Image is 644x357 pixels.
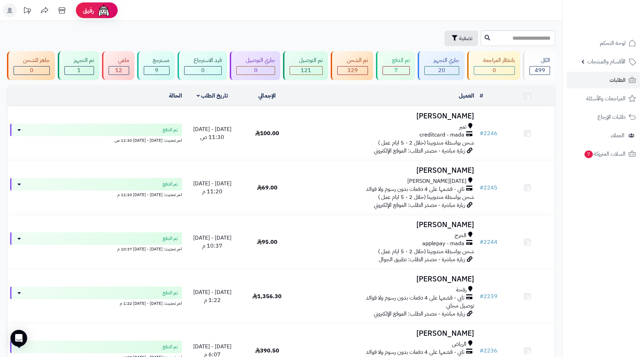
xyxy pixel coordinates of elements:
a: بانتظار المراجعة 0 [466,51,521,80]
div: 121 [290,67,322,75]
span: تمير [459,123,466,131]
img: logo-2.png [597,17,637,32]
a: تم التوصيل 121 [282,51,329,80]
span: طلبات الإرجاع [597,112,626,122]
a: جاري التجهيز 20 [416,51,466,80]
span: زيارة مباشرة - مصدر الطلب: الموقع الإلكتروني [374,147,465,155]
span: تصفية [459,34,472,42]
h3: [PERSON_NAME] [297,275,474,283]
div: 0 [237,67,275,75]
div: 0 [474,67,515,75]
span: 95.00 [257,238,277,246]
div: اخر تحديث: [DATE] - [DATE] 11:20 م [10,191,182,198]
span: 12 [115,66,122,75]
span: تم الدفع [163,235,178,242]
div: قيد الاسترجاع [184,56,222,64]
span: شحن بواسطة مندوبينا (خلال 2 - 5 ايام عمل ) [378,139,474,147]
span: زيارة مباشرة - مصدر الطلب: الموقع الإلكتروني [374,310,465,318]
a: #2245 [480,184,497,192]
span: تم الدفع [163,181,178,188]
div: جاري التجهيز [424,56,460,64]
span: السلات المتروكة [584,149,626,159]
span: 9 [155,66,158,75]
a: السلات المتروكة7 [567,146,640,162]
h3: [PERSON_NAME] [297,112,474,120]
span: 7 [394,66,398,75]
span: زيارة مباشرة - مصدر الطلب: الموقع الإلكتروني [374,201,465,209]
span: 1,356.30 [252,292,282,301]
div: مسترجع [144,56,170,64]
span: 7 [584,150,593,158]
div: بانتظار المراجعة [474,56,515,64]
span: 121 [301,66,311,75]
div: الكل [529,56,550,64]
img: ai-face.png [97,3,111,17]
span: توصيل مجاني [446,302,474,310]
a: المراجعات والأسئلة [567,90,640,107]
span: تم الدفع [163,126,178,133]
div: تم الدفع [383,56,410,64]
a: العملاء [567,127,640,144]
span: [DATE][PERSON_NAME] [407,177,466,185]
a: ملغي 12 [101,51,136,80]
span: الطلبات [610,75,626,85]
span: # [480,238,484,246]
span: تابي - قسّمها على 4 دفعات بدون رسوم ولا فوائد [366,294,464,302]
span: 0 [254,66,258,75]
a: #2246 [480,129,497,138]
span: شحن بواسطة مندوبينا (خلال 2 - 5 ايام عمل ) [378,193,474,201]
span: تم الدفع [163,289,178,296]
a: طلبات الإرجاع [567,109,640,125]
h3: [PERSON_NAME] [297,166,474,174]
a: # [480,92,483,100]
a: تم الدفع 7 [375,51,416,80]
span: creditcard - mada [419,131,464,139]
span: لوحة التحكم [600,38,626,48]
a: الحالة [169,92,182,100]
span: # [480,184,484,192]
span: المراجعات والأسئلة [586,94,626,103]
span: applepay - mada [422,240,464,248]
span: العملاء [611,131,625,140]
div: اخر تحديث: [DATE] - [DATE] 1:22 م [10,299,182,306]
span: [DATE] - [DATE] 11:20 م [193,179,231,196]
a: #2244 [480,238,497,246]
h3: [PERSON_NAME] [297,221,474,229]
div: اخر تحديث: [DATE] - [DATE] 10:37 م [10,245,182,252]
span: # [480,129,484,138]
span: 20 [438,66,445,75]
a: تم الشحن 329 [329,51,375,80]
div: 7 [383,67,409,75]
button: تصفية [445,31,478,46]
div: 20 [425,67,459,75]
span: رفحة [456,286,466,294]
h3: [PERSON_NAME] [297,329,474,337]
span: الخرج [455,232,466,240]
span: الرياض [452,340,466,348]
div: 0 [184,67,221,75]
a: العميل [459,92,474,100]
a: تم التجهيز 1 [56,51,101,80]
div: جاهز للشحن [14,56,50,64]
span: تم الدفع [163,343,178,350]
span: 499 [535,66,545,75]
a: الكل499 [521,51,557,80]
a: جاري التوصيل 0 [228,51,282,80]
span: 1 [77,66,81,75]
a: تاريخ الطلب [197,92,228,100]
span: الأقسام والمنتجات [587,57,626,67]
span: [DATE] - [DATE] 10:37 م [193,234,231,250]
div: تم التجهيز [64,56,94,64]
a: #2236 [480,347,497,355]
span: 69.00 [257,184,277,192]
span: 390.50 [255,347,279,355]
a: تحديثات المنصة [18,3,36,19]
a: الإجمالي [258,92,276,100]
span: 100.00 [255,129,279,138]
div: 329 [338,67,368,75]
span: 0 [493,66,496,75]
span: # [480,347,484,355]
span: 0 [30,66,33,75]
div: 12 [109,67,129,75]
span: 0 [201,66,205,75]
